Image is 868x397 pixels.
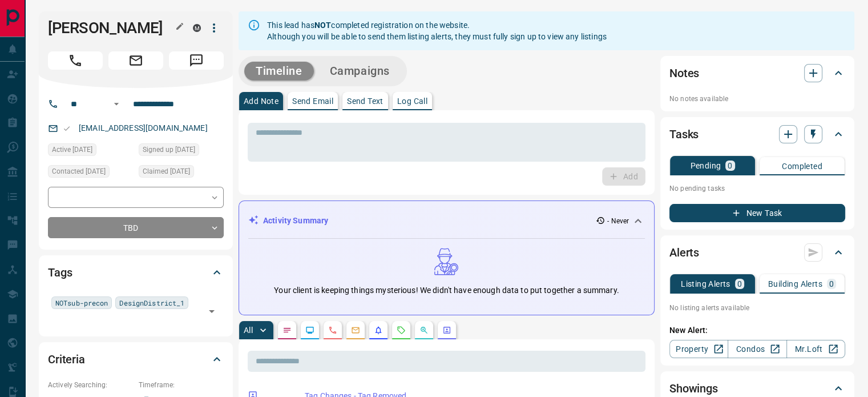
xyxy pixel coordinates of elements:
p: 0 [829,280,834,288]
p: Log Call [397,97,427,105]
p: - Never [607,216,629,226]
p: Building Alerts [768,280,822,288]
p: All [244,326,253,334]
p: Your client is keeping things mysterious! We didn't have enough data to put together a summary. [274,284,619,296]
div: Activity Summary- Never [248,210,645,231]
p: 0 [737,280,742,288]
button: Open [204,303,220,319]
p: No pending tasks [669,180,845,197]
div: Thu Nov 11 2021 [48,143,133,159]
p: Send Text [347,97,383,105]
h2: Tasks [669,125,699,143]
svg: Lead Browsing Activity [305,326,314,335]
span: Email [108,51,163,70]
div: This lead has completed registration on the website. Although you will be able to send them listi... [267,15,607,47]
div: Tags [48,259,224,286]
div: Thu Nov 11 2021 [139,165,224,181]
h2: Alerts [669,243,699,262]
button: Timeline [244,62,314,81]
p: Actively Searching: [48,380,133,390]
svg: Notes [282,326,292,335]
div: Thu Nov 11 2021 [139,143,224,159]
svg: Opportunities [419,326,429,335]
p: Completed [782,162,822,170]
h1: [PERSON_NAME] [48,19,176,37]
strong: NOT [314,21,331,30]
svg: Agent Actions [442,326,451,335]
div: Tasks [669,121,845,148]
div: mrloft.ca [193,24,201,32]
a: Mr.Loft [786,340,845,358]
p: Listing Alerts [681,280,730,288]
p: Add Note [244,97,278,105]
a: Property [669,340,728,358]
span: DesignDistrict_1 [119,297,184,308]
svg: Listing Alerts [374,326,383,335]
p: Send Email [292,97,333,105]
button: New Task [669,204,845,222]
span: Message [169,51,224,70]
svg: Email Valid [63,125,71,133]
h2: Criteria [48,350,85,368]
svg: Calls [328,326,337,335]
span: Call [48,51,103,70]
p: No notes available [669,94,845,104]
span: Claimed [DATE] [143,166,190,177]
span: Signed up [DATE] [143,144,195,155]
p: Activity Summary [263,215,328,227]
h2: Tags [48,263,72,282]
div: Criteria [48,346,224,373]
span: Contacted [DATE] [52,166,106,177]
div: TBD [48,217,224,238]
a: Condos [728,340,786,358]
p: No listing alerts available [669,303,845,313]
span: Active [DATE] [52,144,92,155]
p: 0 [728,162,732,170]
button: Open [110,97,123,111]
span: NOTsub-precon [55,297,108,308]
h2: Notes [669,64,699,82]
div: Notes [669,59,845,87]
p: New Alert: [669,324,845,336]
button: Campaigns [318,62,401,81]
p: Timeframe: [139,380,224,390]
svg: Emails [351,326,360,335]
div: Alerts [669,239,845,266]
div: Fri Nov 12 2021 [48,165,133,181]
p: Pending [690,162,721,170]
svg: Requests [397,326,406,335]
a: [EMAIL_ADDRESS][DOMAIN_NAME] [79,123,208,133]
